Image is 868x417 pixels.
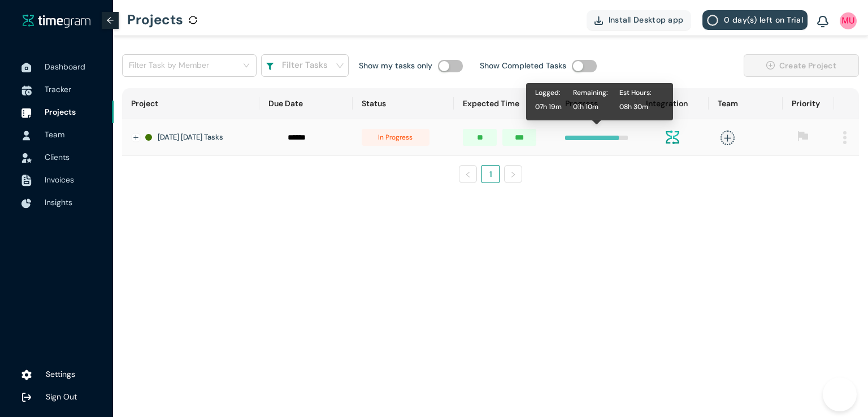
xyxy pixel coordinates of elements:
img: InvoiceIcon [21,153,32,163]
img: ProjectIcon [21,108,32,118]
span: flag [797,131,809,142]
th: Priority [783,88,834,119]
span: Invoices [45,175,74,185]
li: Next Page [504,165,522,183]
span: sync [189,16,197,24]
span: down [336,62,344,70]
span: Clients [45,152,70,162]
span: Tracker [45,84,71,94]
span: Team [45,129,64,140]
a: 1 [482,166,499,183]
img: filterIcon [266,63,274,71]
span: Dashboard [45,62,85,72]
h1: 07h 19m [535,102,562,112]
img: TimeTrackerIcon [21,85,32,95]
li: 1 [481,165,500,183]
button: left [459,165,477,183]
img: BellIcon [817,16,828,28]
th: Status [353,88,454,119]
h1: [DATE] [DATE] Tasks [158,132,223,143]
span: Projects [45,107,76,117]
div: [DATE] [DATE] Tasks [145,132,250,143]
img: integration [666,131,679,144]
img: InsightsIcon [21,198,32,208]
span: in progress [362,129,429,146]
img: MenuIcon.83052f96084528689178504445afa2f4.svg [843,131,847,144]
button: plus-circleCreate Project [744,54,859,77]
span: Install Desktop app [609,14,684,26]
button: 0 day(s) left on Trial [702,10,808,30]
th: Project [122,88,259,119]
span: left [465,171,471,178]
h1: Filter Tasks [282,59,328,72]
h1: Est Hours: [619,88,652,98]
a: timegram [23,14,90,28]
span: Insights [45,197,72,207]
span: plus [721,131,735,145]
li: Previous Page [459,165,477,183]
span: 0 day(s) left on Trial [724,14,803,26]
button: right [504,165,522,183]
img: settings.78e04af822cf15d41b38c81147b09f22.svg [21,370,32,381]
img: UserIcon [21,131,32,141]
th: Team [709,88,783,119]
h1: 08h 30m [619,102,652,112]
h1: Logged: [535,88,562,98]
th: Expected Time [454,88,555,119]
h1: Remaining: [573,88,608,98]
span: Settings [46,369,75,379]
h1: Show my tasks only [359,59,432,72]
button: Expand row [132,133,141,142]
span: Sign Out [46,392,77,402]
h1: 01h 10m [573,102,608,112]
th: Due Date [259,88,353,119]
img: timegram [23,14,90,28]
img: logOut.ca60ddd252d7bab9102ea2608abe0238.svg [21,392,32,402]
span: right [510,171,517,178]
h1: Show Completed Tasks [480,59,566,72]
img: UserIcon [840,12,857,29]
span: arrow-left [106,16,114,24]
button: Install Desktop app [587,10,692,30]
img: DashboardIcon [21,63,32,73]
img: InvoiceIcon [21,175,32,186]
iframe: Toggle Customer Support [823,377,857,411]
h1: Projects [127,3,183,37]
img: DownloadApp [594,16,603,25]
